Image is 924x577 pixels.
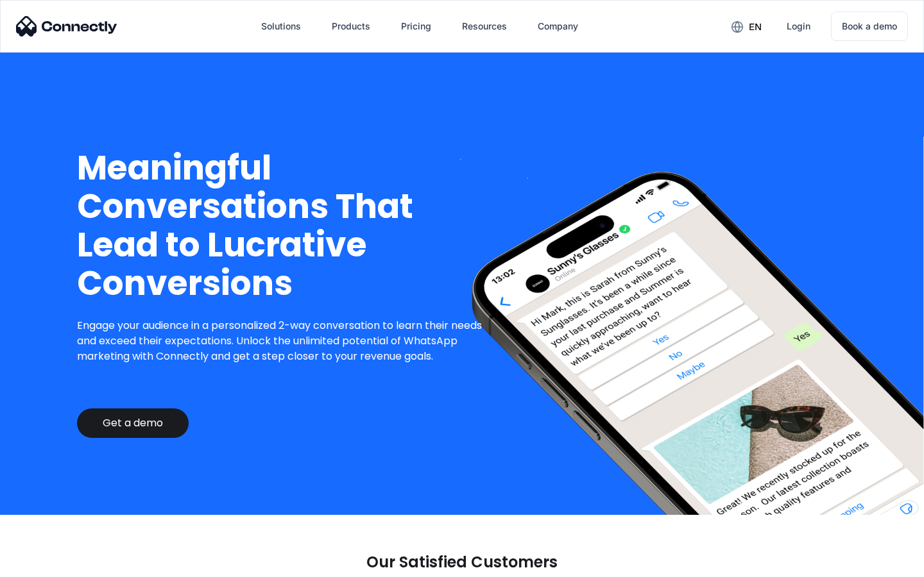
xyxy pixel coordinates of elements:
a: Login [776,11,821,42]
div: Products [321,11,381,42]
div: Company [538,17,578,35]
div: en [749,18,762,36]
div: Products [332,17,370,35]
aside: Language selected: English [13,555,77,573]
div: Resources [452,11,517,42]
div: Get a demo [103,417,163,430]
a: Get a demo [77,408,189,438]
div: Company [527,11,588,42]
div: Login [787,17,810,35]
div: Resources [462,17,507,35]
div: Pricing [401,17,431,35]
a: Book a demo [831,12,908,41]
div: Solutions [261,17,301,35]
p: Engage your audience in a personalized 2-way conversation to learn their needs and exceed their e... [77,318,492,364]
div: Solutions [251,11,311,42]
img: Connectly Logo [16,16,117,37]
div: en [721,17,771,36]
a: Pricing [391,11,441,42]
h1: Meaningful Conversations That Lead to Lucrative Conversions [77,149,492,303]
ul: Language list [26,555,77,573]
p: Our Satisfied Customers [366,553,558,571]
